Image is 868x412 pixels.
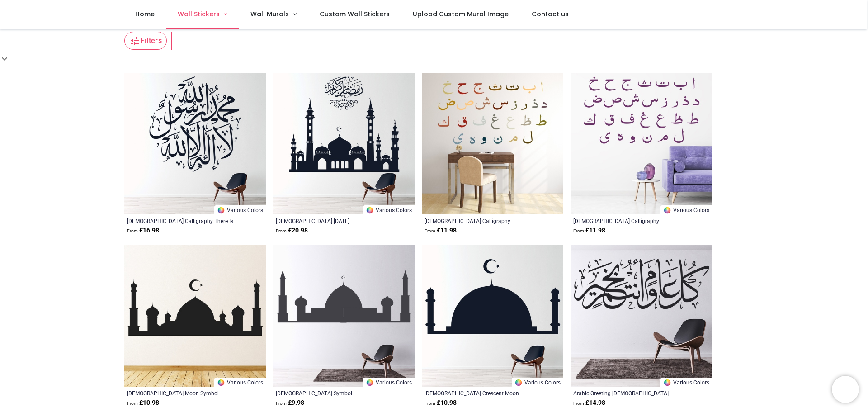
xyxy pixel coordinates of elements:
img: Color Wheel [663,379,671,387]
span: Wall Murals [250,9,289,19]
strong: £ 10.98 [127,398,159,407]
a: Various Colors [214,378,266,387]
a: [DEMOGRAPHIC_DATA] [DATE][PERSON_NAME] [276,217,385,224]
span: From [425,228,435,233]
span: From [276,401,287,406]
strong: £ 10.98 [425,398,457,407]
img: Islamic Calligraphy Wall Sticker - Mod4 [571,73,712,214]
img: Color Wheel [366,379,374,387]
img: Mosque Crescent Moon Islam Wall Sticker [422,245,563,387]
a: Various Colors [660,378,712,387]
img: Color Wheel [217,379,225,387]
a: Various Colors [512,378,563,387]
a: Various Colors [363,378,415,387]
a: [DEMOGRAPHIC_DATA] Crescent Moon [DEMOGRAPHIC_DATA] [425,389,533,397]
img: Arabic Greeting Islamic Calligraphy Wall Sticker [571,245,712,387]
span: From [127,401,138,406]
img: Color Wheel [217,206,225,214]
span: From [425,401,435,406]
strong: £ 16.98 [127,226,159,235]
strong: £ 14.98 [573,398,605,407]
img: Mosque Islam Symbol Wall Sticker [273,245,415,387]
a: [DEMOGRAPHIC_DATA] Calligraphy [573,217,682,224]
a: Various Colors [660,205,712,214]
a: [DEMOGRAPHIC_DATA] Calligraphy [425,217,533,224]
strong: £ 11.98 [573,226,605,235]
a: Arabic Greeting [DEMOGRAPHIC_DATA] Calligraphy [573,389,682,397]
a: [DEMOGRAPHIC_DATA] Moon Symbol [DEMOGRAPHIC_DATA] [127,389,236,397]
strong: £ 9.98 [276,398,304,407]
img: Islamic Calligraphy Wall Sticker - Mod5 [422,73,563,214]
span: From [573,401,584,406]
span: From [573,228,584,233]
img: Color Wheel [366,206,374,214]
span: Home [135,9,155,19]
img: Islamic Calligraphy There Is No God But God Wall Sticker [124,73,266,214]
button: Filters [124,32,167,50]
img: Mosque Ramadan Kareem Wall Sticker [273,73,415,214]
span: Contact us [532,9,569,19]
strong: £ 20.98 [276,226,308,235]
a: Various Colors [214,205,266,214]
img: Mosque Moon Symbol Islam Wall Sticker [124,245,266,387]
img: Color Wheel [514,379,523,387]
span: Upload Custom Mural Image [413,9,509,19]
a: [DEMOGRAPHIC_DATA] Calligraphy There Is No [DEMOGRAPHIC_DATA] But [DEMOGRAPHIC_DATA] [127,217,236,224]
span: From [127,228,138,233]
span: From [276,228,287,233]
iframe: Brevo live chat [832,376,859,403]
a: [DEMOGRAPHIC_DATA] Symbol [276,389,385,397]
img: Color Wheel [663,206,671,214]
a: Various Colors [363,205,415,214]
span: Custom Wall Stickers [320,9,390,19]
strong: £ 11.98 [425,226,457,235]
span: Wall Stickers [178,9,220,19]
